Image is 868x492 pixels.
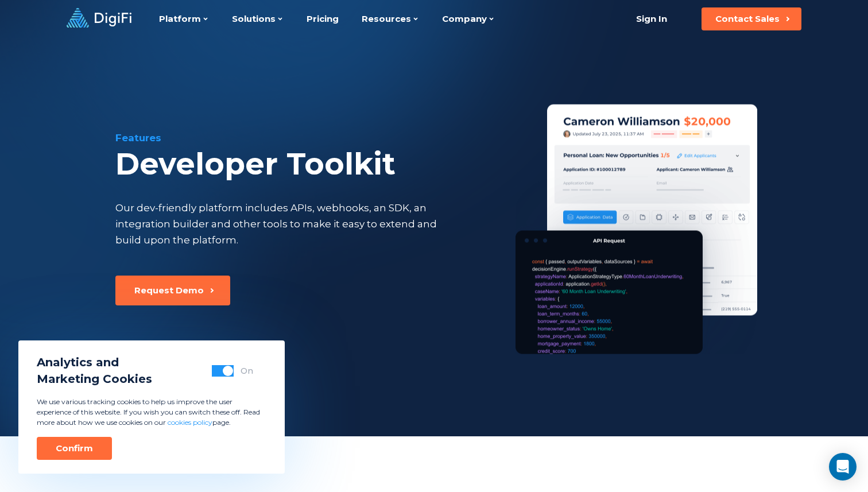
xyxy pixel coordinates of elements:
[134,285,204,296] div: Request Demo
[115,147,494,181] div: Developer Toolkit
[115,200,441,248] div: Our dev-friendly platform includes APIs, webhooks, an SDK, an integration builder and other tools...
[702,7,801,30] button: Contact Sales
[37,354,152,371] span: Analytics and
[56,443,93,454] div: Confirm
[37,397,266,428] p: We use various tracking cookies to help us improve the user experience of this website. If you wi...
[715,13,780,25] div: Contact Sales
[829,453,857,481] div: Open Intercom Messenger
[168,418,212,427] a: cookies policy
[115,276,230,305] button: Request Demo
[115,131,494,145] div: Features
[37,371,152,388] span: Marketing Cookies
[241,365,253,377] div: On
[37,437,112,460] button: Confirm
[622,7,681,30] a: Sign In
